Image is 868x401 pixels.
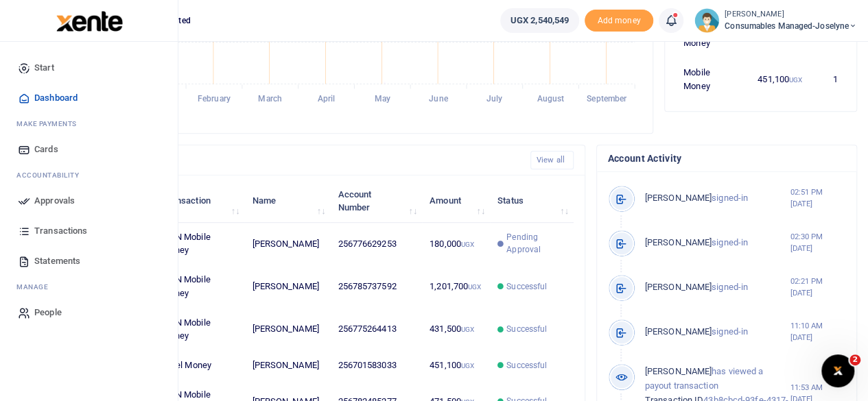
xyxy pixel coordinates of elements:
tspan: April [318,94,336,104]
span: People [34,306,62,319]
small: UGX [468,283,481,291]
span: Start [34,61,54,75]
th: Transaction: activate to sort column ascending [155,180,245,222]
span: Cards [34,143,58,156]
a: View all [530,151,574,169]
span: Consumables managed-Joselyne [725,20,857,32]
small: 02:21 PM [DATE] [790,276,845,299]
span: Transactions [34,224,87,238]
small: UGX [461,326,474,333]
img: profile-user [694,8,719,33]
p: signed-in [645,236,790,250]
small: UGX [461,241,474,248]
td: Airtel Money [155,351,245,380]
tspan: March [258,94,282,104]
span: Successful [506,323,547,335]
span: 2 [849,354,860,365]
span: [PERSON_NAME] [645,326,712,337]
small: 02:30 PM [DATE] [790,231,845,254]
li: Toup your wallet [585,10,653,32]
td: [PERSON_NAME] [244,351,330,380]
tspan: September [587,94,627,104]
th: Name: activate to sort column ascending [244,180,330,222]
tspan: August [537,94,565,104]
th: Status: activate to sort column ascending [490,180,574,222]
td: [PERSON_NAME] [244,223,330,265]
td: 256785737592 [330,265,422,308]
td: MTN Mobile Money [155,265,245,308]
small: UGX [789,76,802,84]
td: 451,100 [422,351,490,380]
span: [PERSON_NAME] [645,366,712,376]
li: Ac [11,165,167,186]
span: ake Payments [23,119,77,129]
li: M [11,113,167,134]
h4: Account Activity [608,151,845,166]
a: People [11,297,167,328]
a: UGX 2,540,549 [500,8,579,33]
span: Successful [506,280,547,293]
span: Statements [34,254,80,268]
small: UGX [461,362,474,369]
span: Add money [585,10,653,32]
td: 256776629253 [330,223,422,265]
a: Dashboard [11,83,167,113]
a: Add money [585,14,653,25]
a: Start [11,53,167,83]
tspan: July [486,94,502,104]
td: 1,201,700 [422,265,490,308]
span: Pending Approval [506,231,565,256]
a: logo-small logo-large logo-large [55,15,123,25]
td: [PERSON_NAME] [244,308,330,350]
td: 431,500 [422,308,490,350]
small: 02:51 PM [DATE] [790,186,845,210]
small: 11:10 AM [DATE] [790,320,845,343]
span: [PERSON_NAME] [645,193,712,203]
span: UGX 2,540,549 [511,14,569,27]
span: [PERSON_NAME] [645,237,712,247]
td: 451,100 [743,58,810,101]
td: [PERSON_NAME] [244,265,330,308]
td: 256701583033 [330,351,422,380]
td: 180,000 [422,223,490,265]
th: Account Number: activate to sort column ascending [330,180,422,222]
a: Approvals [11,186,167,216]
li: M [11,276,167,297]
span: Approvals [34,194,75,208]
td: 1 [810,58,845,101]
a: Statements [11,246,167,276]
th: Amount: activate to sort column ascending [422,180,490,222]
iframe: Intercom live chat [821,354,854,387]
td: 256775264413 [330,308,422,350]
p: signed-in [645,325,790,339]
span: Successful [506,359,547,372]
td: Mobile Money [676,58,743,101]
span: [PERSON_NAME] [645,282,712,292]
p: signed-in [645,191,790,206]
small: [PERSON_NAME] [725,9,857,21]
tspan: May [374,94,390,104]
a: Cards [11,134,167,165]
p: signed-in [645,280,790,295]
tspan: June [429,94,448,104]
span: Dashboard [34,91,78,105]
img: logo-large [56,11,123,32]
td: MTN Mobile Money [155,223,245,265]
a: Transactions [11,216,167,246]
td: MTN Mobile Money [155,308,245,350]
span: countability [27,170,79,180]
a: profile-user [PERSON_NAME] Consumables managed-Joselyne [694,8,857,33]
li: Wallet ballance [495,8,585,33]
tspan: February [198,94,231,104]
h4: Recent Transactions [64,153,519,168]
span: anage [23,282,49,292]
